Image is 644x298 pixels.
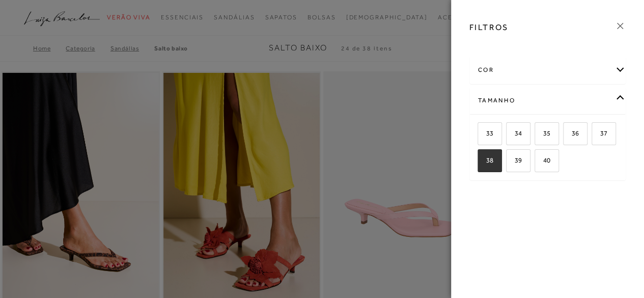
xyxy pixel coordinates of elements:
[479,156,493,164] span: 38
[590,130,600,140] input: 37
[536,156,550,164] span: 40
[507,156,522,164] span: 39
[476,157,486,167] input: 38
[593,129,607,137] span: 37
[507,129,522,137] span: 34
[505,157,515,167] input: 39
[470,57,626,84] div: cor
[562,130,572,140] input: 36
[564,129,579,137] span: 36
[536,129,550,137] span: 35
[476,130,486,140] input: 33
[479,129,493,137] span: 33
[470,87,626,114] div: Tamanho
[469,21,509,33] h3: FILTROS
[533,157,543,167] input: 40
[505,130,515,140] input: 34
[533,130,543,140] input: 35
